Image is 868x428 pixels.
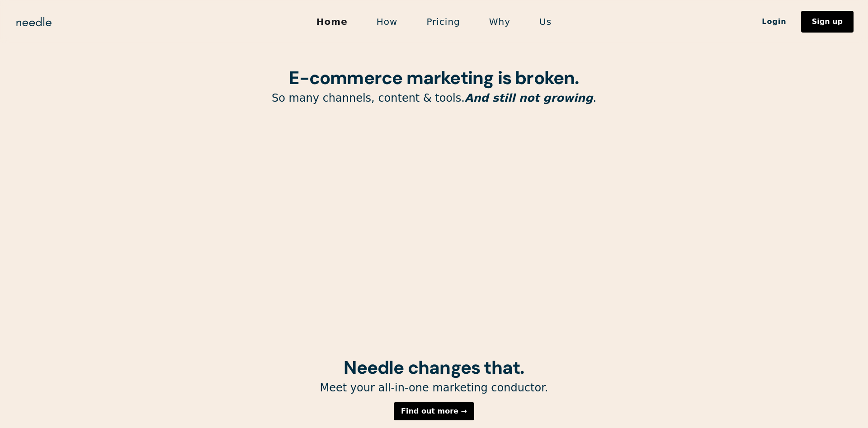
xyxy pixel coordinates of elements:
a: Find out more → [394,402,474,420]
a: Sign up [801,11,854,33]
a: Pricing [412,12,474,31]
a: Login [747,14,801,29]
a: Us [525,12,566,31]
em: And still not growing [465,92,593,104]
p: So many channels, content & tools. . [203,91,665,105]
a: Why [475,12,525,31]
a: Home [302,12,362,31]
strong: Needle changes that. [344,356,524,379]
strong: E-commerce marketing is broken. [289,66,579,89]
a: How [362,12,412,31]
p: Meet your all-in-one marketing conductor. [203,381,665,395]
div: Sign up [812,18,843,25]
div: Find out more → [401,408,467,415]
